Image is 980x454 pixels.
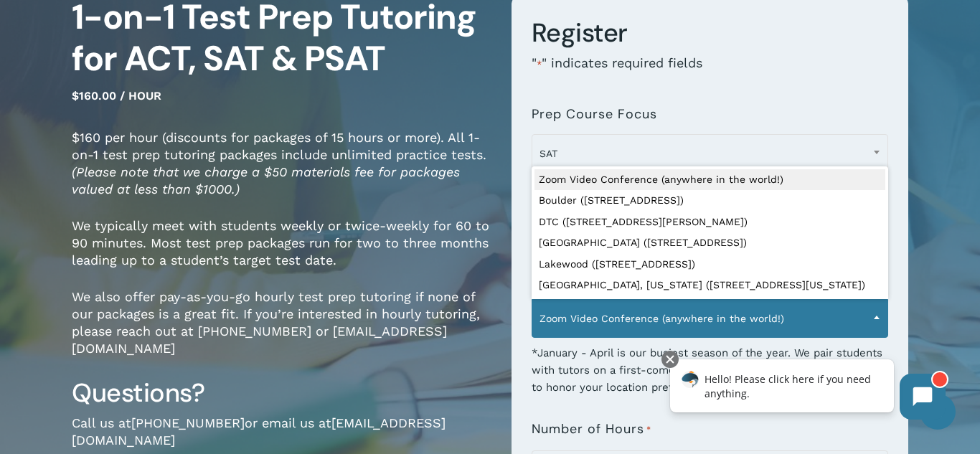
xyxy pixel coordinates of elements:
[534,275,886,296] li: [GEOGRAPHIC_DATA], [US_STATE] ([STREET_ADDRESS][US_STATE])
[534,212,886,233] li: DTC ([STREET_ADDRESS][PERSON_NAME])
[72,129,490,217] p: $160 per hour (discounts for packages of 15 hours or more). All 1-on-1 test prep tutoring package...
[534,232,886,254] li: [GEOGRAPHIC_DATA] ([STREET_ADDRESS])
[655,348,960,434] iframe: Chatbot
[72,377,490,410] h3: Questions?
[131,415,245,430] a: [PHONE_NUMBER]
[532,107,657,121] label: Prep Course Focus
[72,89,161,103] span: $160.00 / hour
[532,335,889,396] div: *January - April is our busiest season of the year. We pair students with tutors on a first-come-...
[534,254,886,275] li: Lakewood ([STREET_ADDRESS])
[72,217,490,288] p: We typically meet with students weekly or twice-weekly for 60 to 90 minutes. Most test prep packa...
[532,303,888,334] span: Zoom Video Conference (anywhere in the world!)
[72,164,460,197] em: (Please note that we charge a $50 materials fee for packages valued at less than $1000.)
[534,190,886,212] li: Boulder ([STREET_ADDRESS])
[534,169,886,191] li: Zoom Video Conference (anywhere in the world!)
[532,16,889,49] h3: Register
[532,299,889,338] span: Zoom Video Conference (anywhere in the world!)
[72,415,446,448] a: [EMAIL_ADDRESS][DOMAIN_NAME]
[532,422,651,438] label: Number of Hours
[532,138,888,169] span: SAT
[532,55,889,93] p: " " indicates required fields
[72,288,490,377] p: We also offer pay-as-you-go hourly test prep tutoring if none of our packages is a great fit. If ...
[532,134,889,173] span: SAT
